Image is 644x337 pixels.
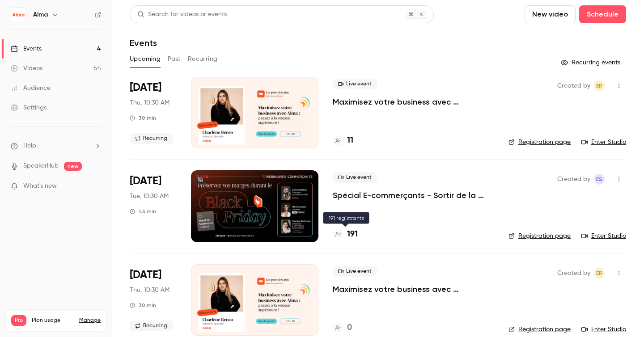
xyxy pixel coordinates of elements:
[333,190,494,201] a: Spécial E-commerçants - Sortir de la guerre des prix et préserver ses marges pendant [DATE][DATE]
[130,268,161,282] span: [DATE]
[130,98,169,107] span: Thu, 10:30 AM
[130,80,161,95] span: [DATE]
[579,5,626,23] button: Schedule
[130,264,177,336] div: Oct 2 Thu, 10:30 AM (Europe/Paris)
[11,84,51,93] div: Audience
[23,181,57,191] span: What's new
[594,268,605,278] span: Eric ROMER
[557,55,626,70] button: Recurring events
[333,228,358,240] a: 191
[557,80,590,91] span: Created by
[596,80,602,91] span: ER
[557,174,590,185] span: Created by
[594,80,605,91] span: Eric ROMER
[557,268,590,278] span: Created by
[333,135,353,147] a: 11
[11,8,25,22] img: Alma
[333,322,352,334] a: 0
[596,174,602,185] span: ES
[130,114,156,122] div: 30 min
[594,174,605,185] span: Evan SAIDI
[581,138,626,147] a: Enter Studio
[333,97,494,107] a: Maximisez votre business avec [PERSON_NAME] : passez à la vitesse supérieure !
[33,10,48,19] h6: Alma
[64,162,82,171] span: new
[596,268,602,278] span: ER
[333,266,377,277] span: Live event
[23,141,36,151] span: Help
[130,286,169,295] span: Thu, 10:30 AM
[11,141,101,151] li: help-dropdown-opener
[23,161,59,171] a: SpeakerHub
[347,228,358,240] h4: 191
[130,38,157,48] h1: Events
[130,192,169,201] span: Tue, 10:30 AM
[90,182,101,190] iframe: Noticeable Trigger
[333,284,494,295] a: Maximisez votre business avec [PERSON_NAME] : passez à la vitesse supérieure !
[525,5,576,23] button: New video
[508,232,571,240] a: Registration page
[508,138,571,147] a: Registration page
[11,315,26,326] span: Pro
[11,44,42,53] div: Events
[130,208,156,215] div: 45 min
[168,52,181,66] button: Past
[188,52,218,66] button: Recurring
[130,52,161,66] button: Upcoming
[508,325,571,334] a: Registration page
[581,325,626,334] a: Enter Studio
[11,64,42,73] div: Videos
[11,103,47,112] div: Settings
[32,317,74,324] span: Plan usage
[137,10,227,19] div: Search for videos or events
[130,77,177,148] div: Sep 25 Thu, 10:30 AM (Europe/Paris)
[333,79,377,89] span: Live event
[130,174,161,188] span: [DATE]
[333,172,377,183] span: Live event
[130,133,173,144] span: Recurring
[581,232,626,240] a: Enter Studio
[130,320,173,331] span: Recurring
[347,322,352,334] h4: 0
[79,317,101,324] a: Manage
[347,135,353,147] h4: 11
[130,302,156,309] div: 30 min
[130,170,177,242] div: Sep 30 Tue, 10:30 AM (Europe/Paris)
